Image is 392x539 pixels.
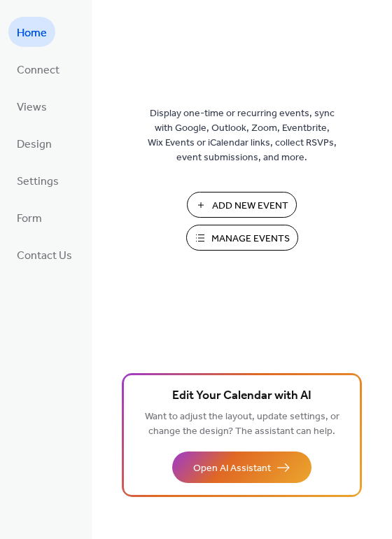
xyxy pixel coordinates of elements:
button: Add New Event [187,192,297,218]
span: Home [17,22,47,44]
span: Open AI Assistant [193,461,271,476]
a: Design [8,128,60,158]
a: Contact Us [8,239,80,269]
span: Design [17,134,52,155]
span: Contact Us [17,245,72,267]
span: Want to adjust the layout, update settings, or change the design? The assistant can help. [145,407,339,441]
span: Views [17,97,47,118]
span: Form [17,208,42,230]
a: Views [8,91,55,121]
span: Manage Events [211,232,290,246]
span: Display one-time or recurring events, sync with Google, Outlook, Zoom, Eventbrite, Wix Events or ... [148,106,337,165]
button: Manage Events [186,225,298,251]
a: Home [8,17,55,47]
span: Edit Your Calendar with AI [172,386,311,406]
a: Form [8,202,50,232]
button: Open AI Assistant [172,451,311,483]
span: Settings [17,171,59,192]
a: Settings [8,165,67,195]
span: Connect [17,59,59,81]
span: Add New Event [212,199,288,213]
a: Connect [8,54,68,84]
